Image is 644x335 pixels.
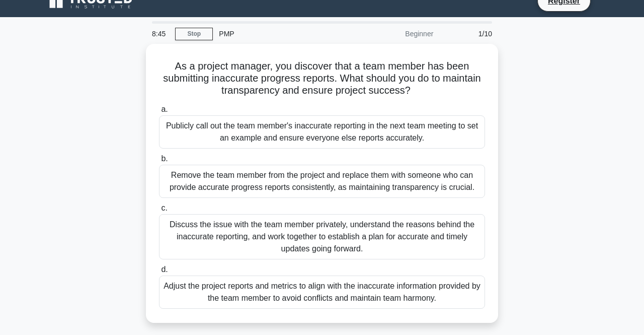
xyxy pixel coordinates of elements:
div: 8:45 [146,24,175,44]
h5: As a project manager, you discover that a team member has been submitting inaccurate progress rep... [158,60,486,97]
span: b. [161,154,168,163]
span: d. [161,265,168,274]
a: Stop [175,28,213,40]
span: c. [161,204,167,212]
div: 1/10 [439,24,498,44]
div: Beginner [351,24,439,44]
span: a. [161,105,168,113]
div: Publicly call out the team member's inaccurate reporting in the next team meeting to set an examp... [159,115,485,149]
div: Remove the team member from the project and replace them with someone who can provide accurate pr... [159,165,485,198]
div: Adjust the project reports and metrics to align with the inaccurate information provided by the t... [159,276,485,309]
div: PMP [213,24,351,44]
div: Discuss the issue with the team member privately, understand the reasons behind the inaccurate re... [159,214,485,259]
